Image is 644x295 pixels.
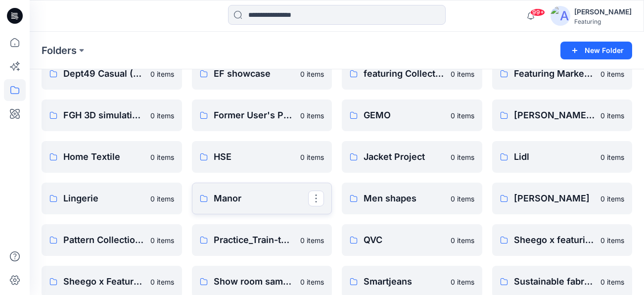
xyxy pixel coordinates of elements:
a: Pattern Collection Venus0 items [42,224,182,256]
a: Practice_Train-the-Trainer0 items [192,224,332,256]
a: [PERSON_NAME] Finnland0 items [492,99,633,131]
p: Former User's Personal Zone [214,108,295,122]
a: Lidl0 items [492,141,633,173]
p: Home Textile [63,150,144,164]
img: avatar [551,6,570,26]
a: GEMO0 items [342,99,482,131]
p: HSE [214,150,295,164]
p: Lingerie [63,192,144,205]
p: Featuring Marketing [514,67,595,81]
a: Men shapes0 items [342,183,482,214]
a: FGH 3D simulations0 items [42,99,182,131]
p: 0 items [600,69,624,79]
p: 0 items [300,152,324,162]
p: 0 items [600,194,624,204]
p: Men shapes [364,192,445,205]
a: Manor [192,183,332,214]
span: 99+ [530,8,545,16]
p: 0 items [600,235,624,246]
p: 0 items [150,194,174,204]
p: 0 items [451,110,474,121]
p: 0 items [300,110,324,121]
a: featuring Collection0 items [342,58,482,90]
p: 0 items [300,277,324,287]
a: Lingerie0 items [42,183,182,214]
p: Dept49 Casual (Lascana) [63,67,144,81]
div: Featuring [574,18,632,25]
p: FGH 3D simulations [63,108,144,122]
p: 0 items [150,69,174,79]
a: Former User's Personal Zone0 items [192,99,332,131]
p: 0 items [600,277,624,287]
div: [PERSON_NAME] [574,6,632,18]
p: featuring Collection [364,67,445,81]
p: Practice_Train-the-Trainer [214,233,295,247]
a: Sheego x featuring0 items [492,224,633,256]
p: Jacket Project [364,150,445,164]
p: 0 items [150,110,174,121]
a: Featuring Marketing0 items [492,58,633,90]
p: 0 items [150,277,174,287]
p: 0 items [451,235,474,246]
a: [PERSON_NAME]0 items [492,183,633,214]
button: New Folder [560,42,632,59]
p: Sustainable fabric 3D styles [514,275,595,289]
p: 0 items [600,110,624,121]
p: 0 items [150,152,174,162]
a: HSE0 items [192,141,332,173]
p: 0 items [451,152,474,162]
a: Jacket Project0 items [342,141,482,173]
p: 0 items [600,152,624,162]
p: QVC [364,233,445,247]
a: Home Textile0 items [42,141,182,173]
p: Sheego x Featuring (Collaboration) [63,275,144,289]
p: [PERSON_NAME] [514,192,595,205]
p: Show room samples [214,275,295,289]
p: 0 items [451,277,474,287]
p: Lidl [514,150,595,164]
p: [PERSON_NAME] Finnland [514,108,595,122]
p: GEMO [364,108,445,122]
p: 0 items [300,69,324,79]
p: Manor [214,192,309,205]
p: Sheego x featuring [514,233,595,247]
p: Smartjeans [364,275,445,289]
a: Folders [42,44,77,57]
a: Dept49 Casual (Lascana)0 items [42,58,182,90]
p: EF showcase [214,67,295,81]
p: 0 items [451,69,474,79]
a: EF showcase0 items [192,58,332,90]
p: Pattern Collection Venus [63,233,144,247]
p: 0 items [150,235,174,246]
a: QVC0 items [342,224,482,256]
p: 0 items [451,194,474,204]
p: 0 items [300,235,324,246]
